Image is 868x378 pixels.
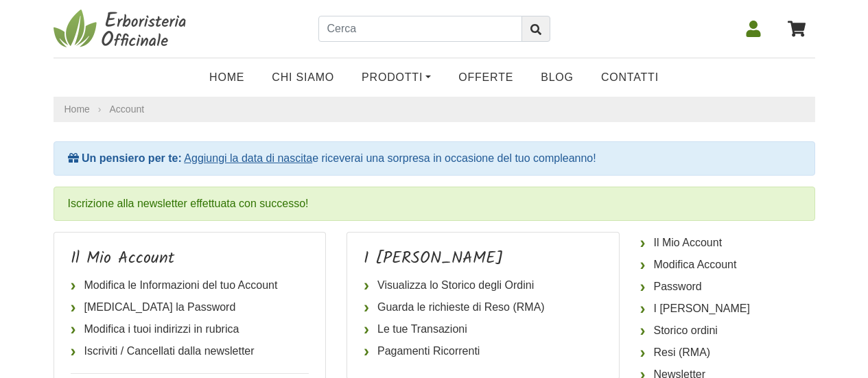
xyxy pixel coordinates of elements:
a: Blog [527,64,587,91]
a: [MEDICAL_DATA] la Password [71,296,309,318]
a: Chi Siamo [258,64,348,91]
a: I [PERSON_NAME] [640,298,815,320]
strong: Un pensiero per te: [82,152,182,164]
div: Iscrizione alla newsletter effettuata con successo! [54,187,815,221]
a: Prodotti [348,64,445,91]
a: Guarda le richieste di Reso (RMA) [364,296,602,318]
a: Visualizza lo Storico degli Ordini [364,274,602,296]
input: Cerca [318,16,522,42]
a: Modifica i tuoi indirizzi in rubrica [71,318,309,340]
a: Contatti [587,64,672,91]
a: Iscriviti / Cancellati dalla newsletter [71,340,309,362]
nav: breadcrumb [54,97,815,122]
a: Password [640,276,815,298]
a: OFFERTE [445,64,527,91]
a: Home [64,102,90,117]
a: Aggiungi la data di nascita [184,152,312,164]
a: Account [110,104,145,115]
h4: I [PERSON_NAME] [364,249,602,269]
a: Le tue Transazioni [364,318,602,340]
a: Modifica Account [640,254,815,276]
div: e riceverai una sorpresa in occasione del tuo compleanno! [54,141,815,176]
img: Erboristeria Officinale [54,8,191,49]
a: Pagamenti Ricorrenti [364,340,602,362]
a: Resi (RMA) [640,342,815,364]
a: Storico ordini [640,320,815,342]
a: Il Mio Account [640,232,815,254]
a: Modifica le Informazioni del tuo Account [71,274,309,296]
h4: Il Mio Account [71,249,309,269]
a: Home [196,64,258,91]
